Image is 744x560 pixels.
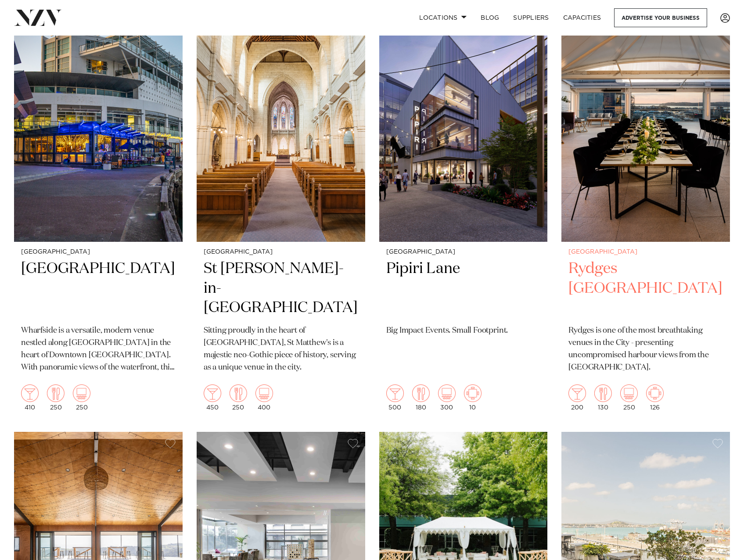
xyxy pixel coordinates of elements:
[73,384,90,411] div: 250
[21,384,39,411] div: 410
[21,249,176,255] small: [GEOGRAPHIC_DATA]
[474,8,506,27] a: BLOG
[386,384,404,411] div: 500
[204,249,358,255] small: [GEOGRAPHIC_DATA]
[21,384,39,402] img: cocktail.png
[561,16,730,418] a: [GEOGRAPHIC_DATA] Rydges [GEOGRAPHIC_DATA] Rydges is one of the most breathtaking venues in the C...
[379,16,548,418] a: [GEOGRAPHIC_DATA] Pipiri Lane Big Impact Events. Small Footprint. 500 180 300 10
[204,384,221,402] img: cocktail.png
[568,384,586,411] div: 200
[255,384,273,402] img: theatre.png
[204,325,358,374] p: Sitting proudly in the heart of [GEOGRAPHIC_DATA], St Matthew's is a majestic neo-Gothic piece of...
[230,384,247,402] img: dining.png
[412,8,474,27] a: Locations
[646,384,664,402] img: meeting.png
[14,10,62,25] img: nzv-logo.png
[386,325,541,337] p: Big Impact Events. Small Footprint.
[556,8,608,27] a: Capacities
[230,384,247,411] div: 250
[614,8,707,27] a: Advertise your business
[73,384,90,402] img: theatre.png
[197,16,365,418] a: [GEOGRAPHIC_DATA] St [PERSON_NAME]-in-[GEOGRAPHIC_DATA] Sitting proudly in the heart of [GEOGRAPH...
[620,384,638,402] img: theatre.png
[646,384,664,411] div: 126
[464,384,482,402] img: meeting.png
[412,384,430,402] img: dining.png
[47,384,65,402] img: dining.png
[464,384,482,411] div: 10
[568,325,723,374] p: Rydges is one of the most breathtaking venues in the City - presenting uncompromised harbour view...
[438,384,456,411] div: 300
[255,384,273,411] div: 400
[21,259,176,318] h2: [GEOGRAPHIC_DATA]
[386,249,541,255] small: [GEOGRAPHIC_DATA]
[568,259,723,318] h2: Rydges [GEOGRAPHIC_DATA]
[204,259,358,318] h2: St [PERSON_NAME]-in-[GEOGRAPHIC_DATA]
[568,249,723,255] small: [GEOGRAPHIC_DATA]
[568,384,586,402] img: cocktail.png
[438,384,456,402] img: theatre.png
[506,8,556,27] a: SUPPLIERS
[594,384,612,411] div: 130
[594,384,612,402] img: dining.png
[204,384,221,411] div: 450
[620,384,638,411] div: 250
[386,259,541,318] h2: Pipiri Lane
[386,384,404,402] img: cocktail.png
[21,325,176,374] p: Wharfside is a versatile, modern venue nestled along [GEOGRAPHIC_DATA] in the heart of Downtown [...
[47,384,65,411] div: 250
[412,384,430,411] div: 180
[14,16,183,418] a: [GEOGRAPHIC_DATA] [GEOGRAPHIC_DATA] Wharfside is a versatile, modern venue nestled along [GEOGRAP...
